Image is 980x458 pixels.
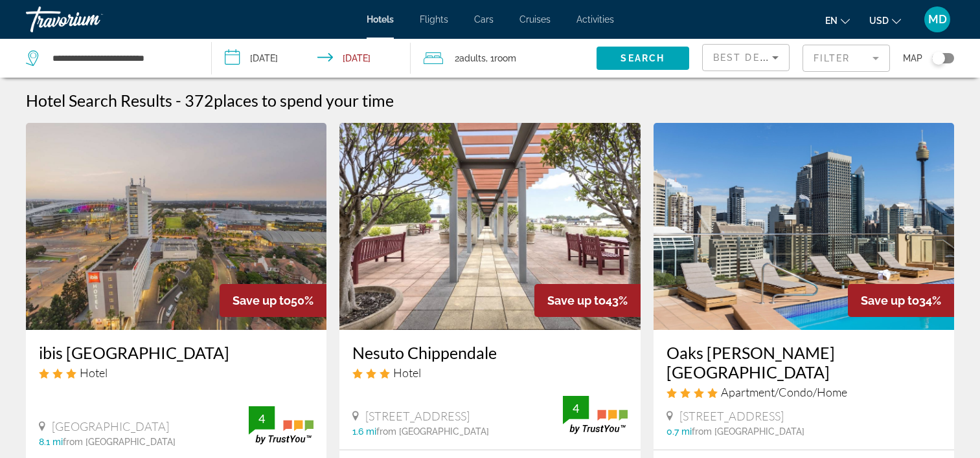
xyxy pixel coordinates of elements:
[667,385,941,399] div: 4 star Apartment
[339,123,640,330] img: Hotel image
[547,294,606,307] span: Save up to
[534,284,641,317] div: 43%
[848,284,954,317] div: 34%
[365,409,470,423] span: [STREET_ADDRESS]
[721,385,847,399] span: Apartment/Condo/Home
[220,284,326,317] div: 50%
[576,14,614,25] a: Activities
[52,419,169,433] span: [GEOGRAPHIC_DATA]
[861,294,919,307] span: Save up to
[869,16,889,26] span: USD
[80,365,108,380] span: Hotel
[621,53,665,63] span: Search
[176,91,181,110] span: -
[597,47,689,70] button: Search
[376,426,489,437] span: from [GEOGRAPHIC_DATA]
[920,6,954,33] button: User Menu
[352,426,376,437] span: 1.6 mi
[459,53,486,63] span: Adults
[63,437,176,447] span: from [GEOGRAPHIC_DATA]
[825,16,838,26] span: en
[212,39,411,78] button: Check-in date: Feb 10, 2026 Check-out date: Feb 14, 2026
[667,426,692,437] span: 0.7 mi
[249,406,313,444] img: trustyou-badge.svg
[233,294,291,307] span: Save up to
[922,52,954,64] button: Toggle map
[494,53,516,63] span: Room
[411,39,597,78] button: Travelers: 2 adults, 0 children
[185,91,394,110] h2: 372
[692,426,804,437] span: from [GEOGRAPHIC_DATA]
[803,44,890,72] button: Filter
[654,123,954,330] img: Hotel image
[352,343,627,362] a: Nesuto Chippendale
[39,343,313,362] a: ibis [GEOGRAPHIC_DATA]
[26,3,155,36] a: Travorium
[39,437,63,447] span: 8.1 mi
[667,343,941,382] a: Oaks [PERSON_NAME][GEOGRAPHIC_DATA]
[713,52,781,63] span: Best Deals
[393,365,421,380] span: Hotel
[455,49,486,67] span: 2
[679,409,784,423] span: [STREET_ADDRESS]
[474,14,494,25] a: Cars
[420,14,448,25] a: Flights
[869,11,901,30] button: Change currency
[214,91,394,110] span: places to spend your time
[26,91,172,110] h1: Hotel Search Results
[249,411,275,426] div: 4
[825,11,850,30] button: Change language
[563,396,628,434] img: trustyou-badge.svg
[563,400,589,416] div: 4
[928,13,947,26] span: MD
[39,365,313,380] div: 3 star Hotel
[713,50,779,65] mat-select: Sort by
[26,123,326,330] img: Hotel image
[486,49,516,67] span: , 1
[903,49,922,67] span: Map
[367,14,394,25] a: Hotels
[352,365,627,380] div: 3 star Hotel
[519,14,551,25] a: Cruises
